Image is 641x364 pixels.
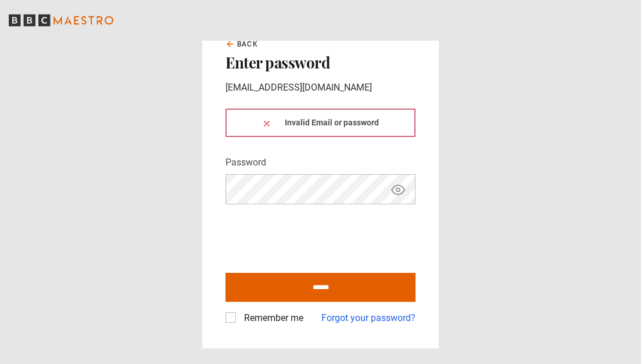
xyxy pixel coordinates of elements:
[239,311,303,325] label: Remember me
[225,156,266,170] label: Password
[225,39,258,49] a: Back
[225,109,416,137] div: Invalid Email or password
[9,12,113,29] svg: BBC Maestro
[321,311,416,325] a: Forgot your password?
[225,54,416,71] h2: Enter password
[225,214,402,259] iframe: reCAPTCHA
[237,39,258,49] span: Back
[225,81,416,95] p: [EMAIL_ADDRESS][DOMAIN_NAME]
[388,179,408,200] button: Show password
